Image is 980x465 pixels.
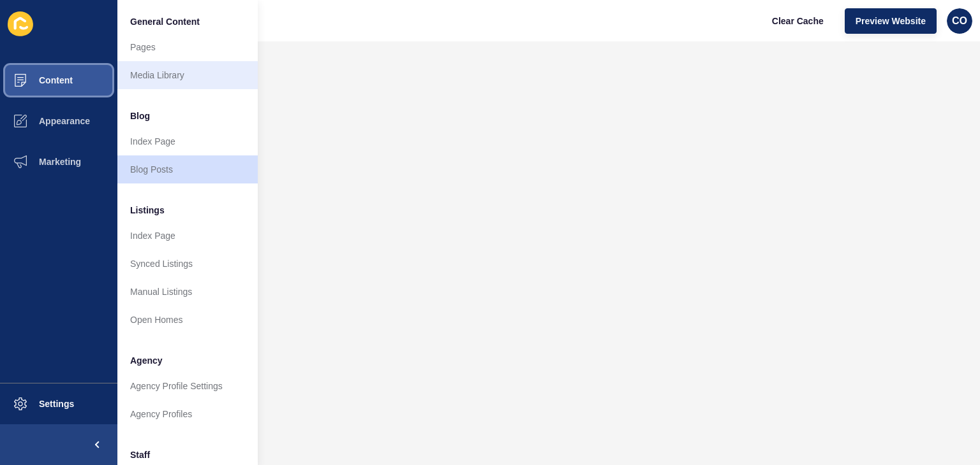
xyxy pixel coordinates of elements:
[117,61,258,89] a: Media Library
[117,372,258,400] a: Agency Profile Settings
[117,155,258,183] a: Blog Posts
[117,33,258,61] a: Pages
[845,8,937,34] button: Preview Website
[772,15,824,27] span: Clear Cache
[761,8,835,34] button: Clear Cache
[117,127,258,155] a: Index Page
[130,110,150,122] span: Blog
[856,15,926,27] span: Preview Website
[117,222,258,250] a: Index Page
[130,448,150,461] span: Staff
[117,278,258,306] a: Manual Listings
[117,250,258,278] a: Synced Listings
[117,400,258,428] a: Agency Profiles
[117,306,258,334] a: Open Homes
[130,204,165,217] span: Listings
[130,354,163,367] span: Agency
[130,15,200,28] span: General Content
[952,15,967,27] span: CO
